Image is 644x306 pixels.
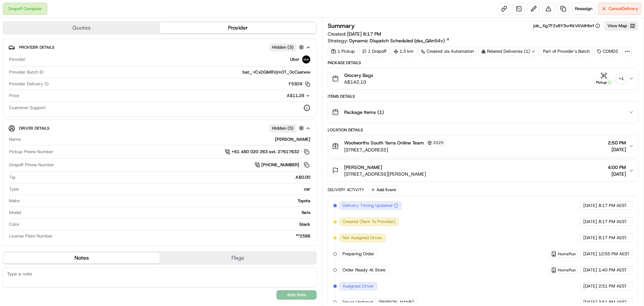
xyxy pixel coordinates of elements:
[616,74,626,83] div: + 1
[328,94,638,99] div: Items Details
[344,164,382,171] span: [PERSON_NAME]
[272,44,293,50] span: Hidden ( 3 )
[328,68,638,89] button: Grocery BagsA$142.10Pickup+1
[9,186,19,192] span: Type
[9,81,49,87] span: Provider Delivery ID
[342,267,385,273] span: Order Ready At Store
[604,21,638,31] button: View Map
[608,139,626,146] span: 2:50 PM
[3,23,160,33] button: Quotes
[575,6,592,12] span: Reassign
[9,221,19,227] span: Color
[8,42,311,53] button: Provider DetailsHidden (3)
[347,31,381,37] span: [DATE] 8:17 PM
[583,235,597,241] span: [DATE]
[572,3,595,15] button: Reassign
[598,251,630,257] span: 12:55 PM AEST
[19,126,49,131] span: Driver Details
[342,235,382,241] span: Not Assigned Driver
[54,95,110,107] a: 💻API Documentation
[9,149,53,155] span: Pickup Phone Number
[344,109,384,116] span: Package Items ( 1 )
[558,251,576,257] span: HomeRun
[47,114,81,119] a: Powered byPylon
[342,251,374,257] span: Preparing Order
[231,149,299,155] span: +61 480 020 263 ext. 27617632
[7,64,19,76] img: 1736555255976-a54dd68f-1ca7-489b-9aae-adbdc363a1c4
[9,105,46,111] span: Customer Support
[594,72,614,85] button: Pickup
[302,55,310,63] img: uber-new-logo.jpeg
[598,283,627,289] span: 2:51 PM AEST
[342,283,374,289] span: Assigned Driver
[342,219,395,225] span: Created (Sent To Provider)
[57,98,62,103] div: 💻
[22,198,310,204] div: Toyota
[114,66,122,74] button: Start new chat
[290,56,300,62] span: Uber
[478,47,539,56] div: Related Deliveries (1)
[269,43,306,51] button: Hidden (3)
[344,146,446,153] span: [STREET_ADDRESS]
[328,127,638,133] div: Location Details
[433,140,444,145] span: 3325
[583,251,597,257] span: [DATE]
[243,69,310,75] span: bat_-iCxDQM8Vjm0T_0cCsatww
[328,31,381,37] span: Created:
[160,253,316,263] button: Flags
[4,95,54,107] a: 📗Knowledge Base
[344,79,373,85] span: A$142.10
[289,81,310,87] button: F53D9
[418,47,477,56] a: Created via Automation
[9,198,20,204] span: Make
[23,64,110,71] div: Start new chat
[272,125,293,131] span: Hidden ( 5 )
[328,101,638,123] button: Package Items (1)
[9,136,21,142] span: Name
[22,221,310,227] div: black
[598,219,627,225] span: 8:17 PM AEST
[269,124,306,132] button: Hidden (5)
[342,299,373,305] span: Driver Updated
[608,6,638,12] span: Cancel Delivery
[7,98,12,103] div: 📗
[349,37,450,44] a: Dynamic Dispatch Scheduled (dss_QAn54v)
[9,69,44,75] span: Provider Batch ID
[583,203,597,209] span: [DATE]
[287,93,304,98] span: A$11.28
[328,60,638,65] div: Package Details
[608,146,626,153] span: [DATE]
[255,161,310,169] a: [PHONE_NUMBER]
[24,210,310,216] div: Yaris
[23,136,310,142] div: [PERSON_NAME]
[251,93,310,99] button: A$11.28
[583,283,597,289] span: [DATE]
[379,299,414,305] span: [PERSON_NAME]
[17,43,111,50] input: Clear
[160,23,316,33] button: Provider
[8,123,311,134] button: Driver DetailsHidden (5)
[391,47,417,56] div: 1.3 km
[9,93,19,99] span: Price
[342,203,392,209] span: Delivery Timing Updated
[19,45,54,50] span: Provider Details
[533,23,600,29] button: job_Xg7F2xBY3vrKkViiVdHbrf
[594,72,626,85] button: Pickup+1
[328,37,450,44] div: Strategy:
[67,114,81,119] span: Pylon
[9,233,53,239] span: License Plate Number
[328,160,638,181] button: [PERSON_NAME][STREET_ADDRESS][PERSON_NAME]4:00 PM[DATE]
[598,235,627,241] span: 8:17 PM AEST
[359,47,389,56] div: 1 Dropoff
[344,171,426,177] span: [STREET_ADDRESS][PERSON_NAME]
[9,162,54,168] span: Dropoff Phone Number
[598,203,627,209] span: 8:17 PM AEST
[328,187,364,192] div: Delivery Activity
[598,267,627,273] span: 1:40 PM AEST
[63,97,108,104] span: API Documentation
[225,148,310,156] a: +61 480 020 263 ext. 27617632
[328,135,638,157] button: Woolworths South Yarra Online Team3325[STREET_ADDRESS]2:50 PM[DATE]
[328,47,358,56] div: 1 Pickup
